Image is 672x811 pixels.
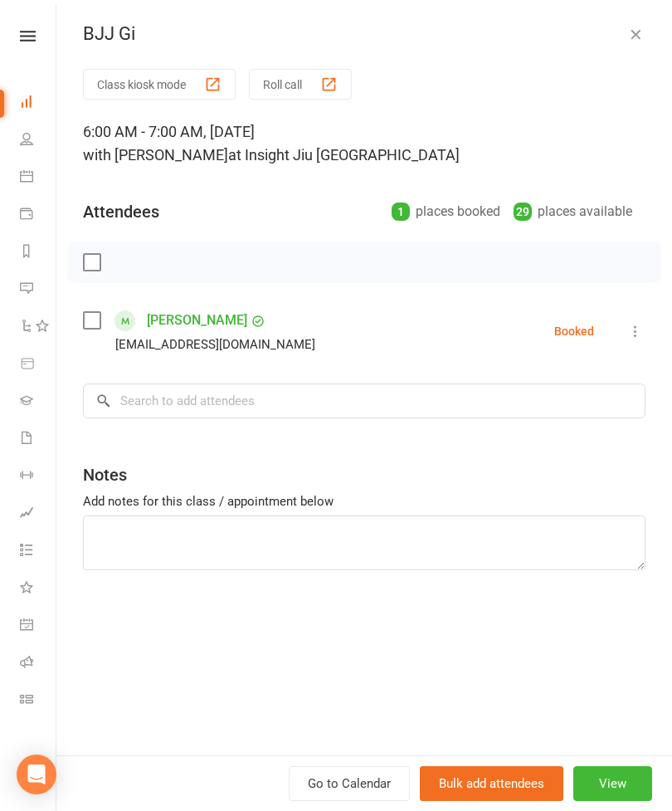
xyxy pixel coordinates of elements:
[20,645,57,682] a: Roll call kiosk mode
[392,203,410,221] div: 1
[17,755,56,794] div: Open Intercom Messenger
[20,682,57,720] a: Class kiosk mode
[20,197,57,234] a: Payments
[289,766,410,801] a: Go to Calendar
[249,69,352,100] button: Roll call
[56,23,672,45] div: BJJ Gi
[228,146,460,164] span: at Insight Jiu [GEOGRAPHIC_DATA]
[573,766,652,801] button: View
[20,496,57,533] a: Assessments
[83,491,645,511] div: Add notes for this class / appointment below
[83,200,159,223] div: Attendees
[20,346,57,384] a: Product Sales
[83,120,645,167] div: 6:00 AM - 7:00 AM, [DATE]
[83,146,228,164] span: with [PERSON_NAME]
[83,384,645,418] input: Search to add attendees
[147,307,247,334] a: [PERSON_NAME]
[115,334,315,355] div: [EMAIL_ADDRESS][DOMAIN_NAME]
[420,766,563,801] button: Bulk add attendees
[20,85,57,122] a: Dashboard
[20,159,57,197] a: Calendar
[20,234,57,271] a: Reports
[392,200,500,223] div: places booked
[83,463,127,486] div: Notes
[20,122,57,159] a: People
[20,608,57,645] a: General attendance kiosk mode
[514,203,532,221] div: 29
[514,200,632,223] div: places available
[554,325,594,337] div: Booked
[83,69,236,100] button: Class kiosk mode
[20,570,57,608] a: What's New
